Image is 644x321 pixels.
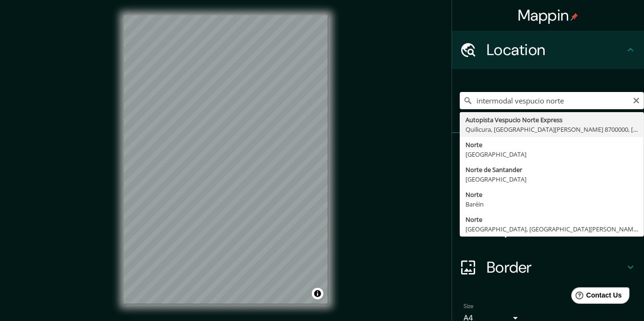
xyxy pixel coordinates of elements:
[460,92,644,109] input: Pick your city or area
[452,210,644,248] div: Layout
[487,258,625,277] h4: Border
[632,95,640,104] button: Clear
[559,284,633,310] iframe: Help widget launcher
[465,174,638,184] div: [GEOGRAPHIC_DATA]
[452,133,644,172] div: Pins
[518,6,579,25] h4: Mappin
[487,40,625,59] h4: Location
[465,224,638,234] div: [GEOGRAPHIC_DATA], [GEOGRAPHIC_DATA][PERSON_NAME], [GEOGRAPHIC_DATA]
[465,199,638,209] div: Baréin
[465,140,638,149] div: Norte
[124,15,328,304] canvas: Map
[465,215,638,224] div: Norte
[465,125,638,134] div: Quilicura, [GEOGRAPHIC_DATA][PERSON_NAME] 8700000, [GEOGRAPHIC_DATA]
[452,248,644,287] div: Border
[465,165,638,174] div: Norte de Santander
[452,172,644,210] div: Style
[464,302,474,310] label: Size
[465,149,638,159] div: [GEOGRAPHIC_DATA]
[465,190,638,199] div: Norte
[312,288,323,299] button: Toggle attribution
[487,219,625,239] h4: Layout
[452,31,644,69] div: Location
[465,115,638,125] div: Autopista Vespucio Norte Express
[571,13,578,21] img: pin-icon.png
